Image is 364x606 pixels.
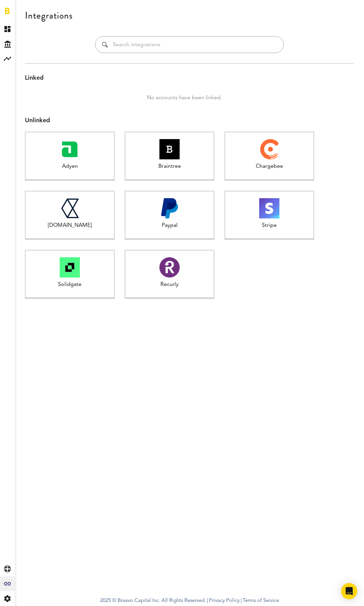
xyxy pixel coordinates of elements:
img: Stripe [259,198,279,218]
img: Adyen [60,139,80,159]
input: Search integrations [113,36,277,53]
a: Financing [17,126,23,140]
span: 2025 © Braavo Capital Inc. All Rights Reserved. [100,596,206,606]
div: Adyen [26,163,114,170]
div: Chargebee [225,163,313,170]
div: Linked [25,74,354,83]
a: Billing [17,111,23,126]
img: Paypal [159,198,180,218]
img: Solidgate [60,257,80,278]
span: Integrations [20,7,28,22]
div: Paypal [125,222,214,230]
img: Checkout.com [61,198,79,218]
a: Accounting [17,36,23,51]
a: Ad network [17,51,23,66]
img: Recurly [159,257,180,278]
a: Terms of Service [243,598,279,603]
div: Integrations [25,10,73,21]
div: Stripe [225,222,313,230]
a: All [17,22,23,36]
a: Analytics [17,66,23,81]
a: Attribution [17,96,23,111]
div: Unlinked [25,116,354,125]
span: Support [14,5,38,11]
div: [DOMAIN_NAME] [26,222,114,230]
img: Chargebee [260,139,278,159]
div: Solidgate [26,281,114,289]
div: Recurly [125,281,214,289]
div: Open Intercom Messenger [341,583,357,599]
div: Braintree [125,163,214,170]
a: Privacy Policy [209,598,240,603]
div: No accounts have been linked. [15,93,354,103]
a: App Store [17,81,23,96]
img: Braintree [159,139,180,159]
